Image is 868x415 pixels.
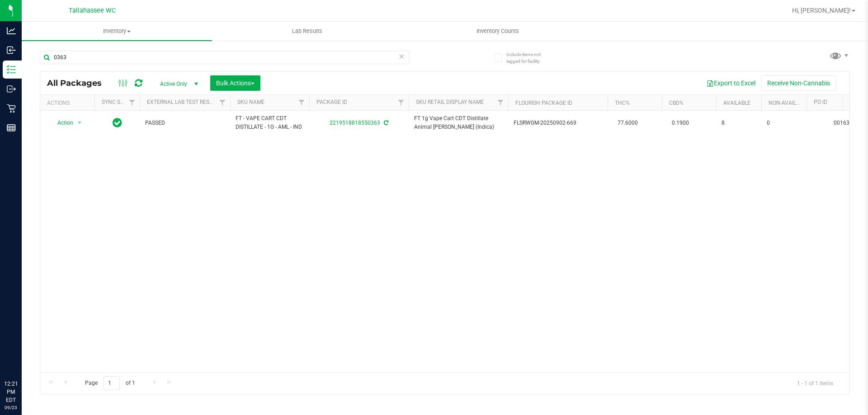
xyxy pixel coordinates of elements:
[102,99,137,105] a: Sync Status
[22,27,212,35] span: Inventory
[7,65,16,74] inline-svg: Inventory
[280,27,335,35] span: Lab Results
[49,117,74,129] span: Action
[294,95,309,110] a: Filter
[77,376,142,390] span: Page of 1
[27,341,38,352] iframe: Resource center unread badge
[613,117,642,130] span: 77.6000
[464,27,531,35] span: Inventory Counts
[210,75,260,91] button: Bulk Actions
[237,99,264,105] a: SKU Name
[790,376,840,390] span: 1 - 1 of 1 items
[47,100,91,106] div: Actions
[515,100,572,106] a: Flourish Package ID
[398,51,405,62] span: Clear
[145,119,225,127] span: PASSED
[761,75,836,91] button: Receive Non-Cannabis
[792,7,851,14] span: Hi, [PERSON_NAME]!
[723,100,750,106] a: Available
[701,75,761,91] button: Export to Excel
[814,99,827,105] a: PO ID
[330,120,380,126] a: 2219518818550363
[4,404,18,411] p: 09/23
[767,119,801,127] span: 0
[216,79,255,87] span: Bulk Actions
[7,123,16,132] inline-svg: Reports
[147,99,218,105] a: External Lab Test Result
[514,119,602,127] span: FLSRWGM-20250902-669
[9,343,36,370] iframe: Resource center
[104,376,120,390] input: 1
[74,117,85,129] span: select
[125,95,140,110] a: Filter
[4,380,18,404] p: 12:21 PM EDT
[212,22,402,41] a: Lab Results
[382,120,388,126] span: Sync from Compliance System
[834,120,859,126] a: 00163495
[615,100,630,106] a: THC%
[316,99,347,105] a: Package ID
[7,84,16,93] inline-svg: Outbound
[113,117,122,129] span: In Sync
[493,95,508,110] a: Filter
[40,51,409,64] input: Search Package ID, Item Name, SKU, Lot or Part Number...
[722,119,756,127] span: 8
[22,22,212,41] a: Inventory
[416,99,484,105] a: Sku Retail Display Name
[394,95,409,110] a: Filter
[236,114,304,131] span: FT - VAPE CART CDT DISTILLATE - 1G - AML - IND
[7,26,16,35] inline-svg: Analytics
[69,7,116,14] span: Tallahassee WC
[402,22,593,41] a: Inventory Counts
[669,100,684,106] a: CBD%
[7,104,16,113] inline-svg: Retail
[47,78,111,88] span: All Packages
[414,114,503,131] span: FT 1g Vape Cart CDT Distillate Animal [PERSON_NAME] (Indica)
[506,51,552,65] span: Include items not tagged for facility
[667,117,693,130] span: 0.1900
[215,95,230,110] a: Filter
[769,100,809,106] a: Non-Available
[7,46,16,55] inline-svg: Inbound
